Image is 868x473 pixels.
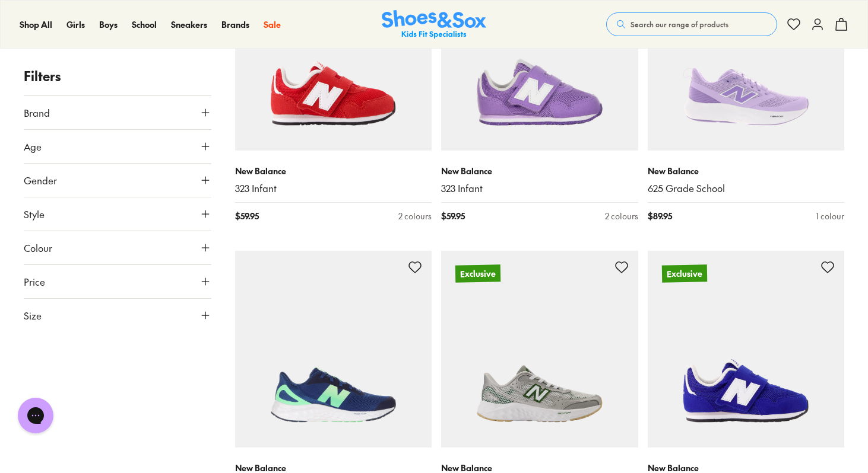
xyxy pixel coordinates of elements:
a: Exclusive [441,251,638,448]
button: Gender [24,164,211,197]
span: Gender [24,173,57,187]
img: SNS_Logo_Responsive.svg [382,10,486,39]
a: 625 Grade School [648,182,845,195]
button: Age [24,130,211,163]
span: Colour [24,241,52,255]
a: Girls [66,18,85,31]
button: Colour [24,231,211,264]
p: New Balance [648,165,845,177]
div: 2 colours [398,210,432,222]
iframe: Gorgias live chat messenger [12,394,59,437]
button: Size [24,299,211,332]
a: 323 Infant [235,182,432,195]
span: Boys [99,18,118,30]
div: 1 colour [816,210,844,222]
p: Filters [24,66,211,86]
a: School [132,18,157,31]
button: Search our range of products [606,12,777,36]
div: 2 colours [605,210,638,222]
a: Sneakers [171,18,207,31]
p: Exclusive [455,265,500,283]
span: Girls [66,18,85,30]
a: Exclusive [648,251,845,448]
span: Brand [24,106,50,120]
a: 323 Infant [441,182,638,195]
span: Price [24,274,45,289]
a: Shoes & Sox [382,10,486,39]
span: Style [24,207,45,221]
button: Price [24,265,211,298]
span: Age [24,139,42,154]
a: Shop All [20,18,52,31]
a: Boys [99,18,118,31]
span: Brands [221,18,249,30]
span: $ 59.95 [235,210,259,222]
span: Sneakers [171,18,207,30]
button: Brand [24,96,211,129]
span: Sale [264,18,281,30]
span: Size [24,308,42,322]
span: Search our range of products [631,19,728,30]
p: New Balance [441,165,638,177]
span: School [132,18,157,30]
span: $ 89.95 [648,210,672,222]
button: Style [24,197,211,231]
a: Sale [264,18,281,31]
a: Brands [221,18,249,31]
p: Exclusive [661,265,707,283]
span: Shop All [20,18,52,30]
span: $ 59.95 [441,210,465,222]
p: New Balance [235,165,432,177]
